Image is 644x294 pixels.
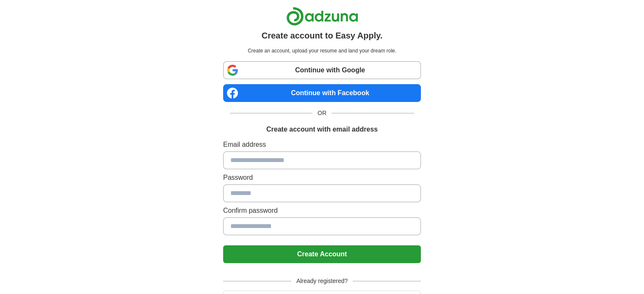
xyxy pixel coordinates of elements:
[286,7,358,26] img: Adzuna logo
[225,47,419,55] p: Create an account, upload your resume and land your dream role.
[223,173,421,183] label: Password
[223,140,421,150] label: Email address
[223,206,421,216] label: Confirm password
[223,245,421,263] button: Create Account
[223,84,421,102] a: Continue with Facebook
[262,29,383,42] h1: Create account to Easy Apply.
[266,124,378,135] h1: Create account with email address
[291,277,353,286] span: Already registered?
[223,61,421,79] a: Continue with Google
[312,109,332,118] span: OR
